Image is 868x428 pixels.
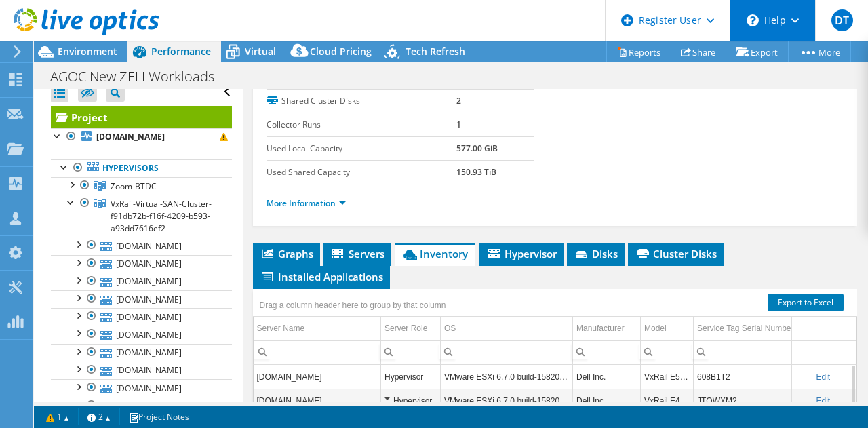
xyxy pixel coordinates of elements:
span: Cluster Disks [635,247,717,260]
a: [DOMAIN_NAME] [51,255,232,273]
a: VxRail-Virtual-SAN-Cluster-f91db72b-f16f-4209-b593-a93dd7616ef2 [51,195,232,237]
a: [DOMAIN_NAME] [51,128,232,146]
a: Hypervisors [51,159,232,177]
a: [DOMAIN_NAME] [51,379,232,397]
a: [DOMAIN_NAME] [51,308,232,326]
td: Model Column [641,317,694,341]
td: Column Server Name, Value vxrail-bt-01.priv.zoominternet.net [254,389,381,412]
td: Column Model, Value VxRail E560F [641,365,694,389]
label: Used Local Capacity [267,142,456,155]
a: Project [51,106,232,128]
span: DT [831,9,853,31]
td: Column Server Role, Value Hypervisor [381,389,441,412]
td: Manufacturer Column [573,317,641,341]
div: Manufacturer [576,320,625,336]
div: Hypervisor [384,369,437,385]
a: More Information [267,197,346,209]
a: Edit [816,396,830,406]
td: OS Column [441,317,573,341]
span: Cloud Pricing [310,45,372,58]
div: OS [444,320,456,336]
div: Drag a column header here to group by that column [256,296,450,315]
a: 1 [37,408,79,425]
b: 577.00 GiB [456,142,498,154]
a: More [788,41,851,62]
a: 2 [78,408,120,425]
td: Column Server Name, Value vxrail-zl-01.priv.zoominternet.net [254,365,381,389]
span: Hypervisor [486,247,557,260]
b: 2 [456,95,461,106]
div: Service Tag Serial Number [697,320,794,336]
label: Used Shared Capacity [267,166,456,179]
b: [DOMAIN_NAME] [96,131,165,142]
span: VxRail-Virtual-SAN-Cluster-f91db72b-f16f-4209-b593-a93dd7616ef2 [111,198,212,234]
a: Project Notes [119,408,199,425]
a: [DOMAIN_NAME] [51,397,232,414]
a: [DOMAIN_NAME] [51,344,232,362]
a: Share [671,41,726,62]
div: Hypervisor [384,393,437,409]
td: Server Name Column [254,317,381,341]
td: Column Service Tag Serial Number, Filter cell [694,340,806,364]
td: Column Manufacturer, Value Dell Inc. [573,365,641,389]
a: [DOMAIN_NAME] [51,362,232,379]
span: Disks [574,247,618,260]
td: Column OS, Value VMware ESXi 6.7.0 build-15820472 [441,365,573,389]
td: Server Role Column [381,317,441,341]
h1: AGOC New ZELI Workloads [44,69,235,84]
td: Column Server Role, Filter cell [381,340,441,364]
td: Column OS, Value VMware ESXi 6.7.0 build-15820472 [441,389,573,412]
span: Installed Applications [260,270,383,284]
span: Servers [330,247,384,260]
span: Performance [151,45,211,58]
svg: \n [747,14,759,26]
span: Virtual [245,45,276,58]
b: 150.93 TiB [456,166,496,178]
a: [DOMAIN_NAME] [51,237,232,254]
span: Graphs [260,247,313,260]
td: Column Manufacturer, Filter cell [573,340,641,364]
td: Column Model, Filter cell [641,340,694,364]
b: 1 [456,119,461,130]
a: Edit [816,372,830,382]
span: Environment [58,45,117,58]
a: Zoom-BTDC [51,177,232,195]
div: Model [644,320,667,336]
span: Inventory [401,247,468,260]
a: [DOMAIN_NAME] [51,326,232,343]
td: Column Service Tag Serial Number, Value JTQWXM2 [694,389,806,412]
td: Column Server Name, Filter cell [254,340,381,364]
td: Column Server Role, Value Hypervisor [381,365,441,389]
td: Column Model, Value VxRail E460F [641,389,694,412]
td: Service Tag Serial Number Column [694,317,806,341]
span: Tech Refresh [406,45,465,58]
a: Export to Excel [768,294,844,311]
a: [DOMAIN_NAME] [51,290,232,308]
label: Shared Cluster Disks [267,94,456,108]
div: Server Name [257,320,305,336]
td: Column OS, Filter cell [441,340,573,364]
a: [DOMAIN_NAME] [51,273,232,290]
a: Export [726,41,789,62]
div: Server Role [384,320,427,336]
label: Collector Runs [267,118,456,132]
a: Reports [606,41,671,62]
td: Column Manufacturer, Value Dell Inc. [573,389,641,412]
span: Zoom-BTDC [111,180,157,192]
td: Column Service Tag Serial Number, Value 608B1T2 [694,365,806,389]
